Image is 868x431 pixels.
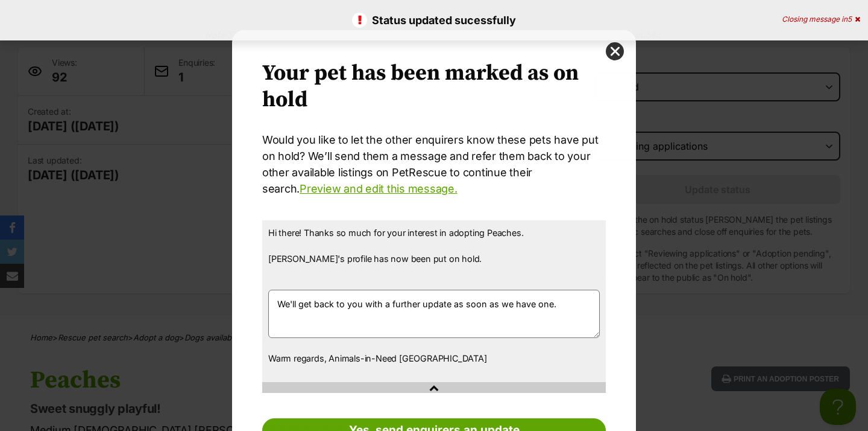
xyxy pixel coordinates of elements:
div: Closing message in [782,15,860,24]
p: Hi there! Thanks so much for your interest in adopting Peaches. [PERSON_NAME]'s profile has now b... [268,226,600,278]
p: Status updated sucessfully [12,12,856,28]
textarea: We'll get back to you with a further update as soon as we have one. [268,290,600,338]
p: Would you like to let the other enquirers know these pets have put on hold? We’ll send them a mes... [262,132,606,197]
p: Warm regards, Animals-in-Need [GEOGRAPHIC_DATA] [268,352,600,365]
span: 5 [848,14,852,24]
h2: Your pet has been marked as on hold [262,60,606,113]
a: Preview and edit this message. [300,182,457,195]
button: close [606,42,624,60]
